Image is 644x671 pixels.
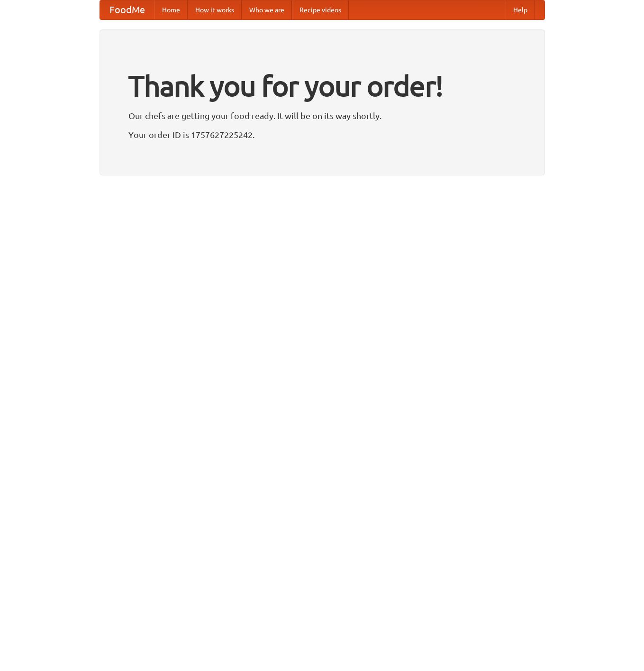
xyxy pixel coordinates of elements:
a: Who we are [242,0,292,19]
a: Home [154,0,188,19]
p: Our chefs are getting your food ready. It will be on its way shortly. [128,109,516,123]
a: FoodMe [100,0,154,19]
a: Help [506,0,535,19]
h1: Thank you for your order! [128,63,516,109]
a: Recipe videos [292,0,349,19]
a: How it works [188,0,242,19]
p: Your order ID is 1757627225242. [128,128,516,142]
